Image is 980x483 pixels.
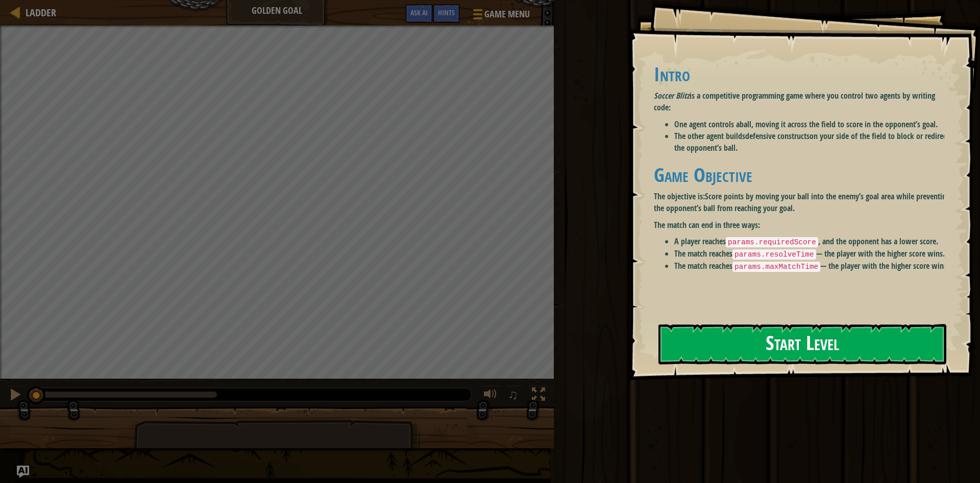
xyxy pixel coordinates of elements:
[654,219,952,231] p: The match can end in three ways:
[658,324,946,364] button: Start Level
[506,385,523,406] button: ♫
[654,90,690,101] em: Soccer Blitz
[508,387,518,402] span: ♫
[26,6,56,19] span: Ladder
[484,8,530,21] span: Game Menu
[674,248,952,260] li: The match reaches — the player with the higher score wins.
[438,8,455,17] span: Hints
[405,4,433,23] button: Ask AI
[674,236,952,248] li: A player reaches , and the opponent has a lower score.
[674,260,952,272] li: The match reaches — the player with the higher score wins.
[465,4,536,28] button: Game Menu
[740,119,751,130] strong: ball
[654,164,952,186] h1: Game Objective
[20,6,56,19] a: Ladder
[654,191,950,214] strong: Score points by moving your ball into the enemy’s goal area while preventing the opponent’s ball ...
[410,8,428,17] span: Ask AI
[654,63,952,85] h1: Intro
[745,130,810,142] strong: defensive constructs
[726,237,818,247] code: params.requiredScore
[674,130,952,154] li: The other agent builds on your side of the field to block or redirect the opponent’s ball.
[674,119,952,130] li: One agent controls a , moving it across the field to score in the opponent’s goal.
[5,385,26,406] button: Ctrl + P: Pause
[528,385,549,406] button: Toggle fullscreen
[732,262,820,272] code: params.maxMatchTime
[17,466,29,478] button: Ask AI
[480,385,501,406] button: Adjust volume
[654,191,952,214] p: The objective is:
[654,90,952,113] p: is a competitive programming game where you control two agents by writing code:
[732,249,816,260] code: params.resolveTime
